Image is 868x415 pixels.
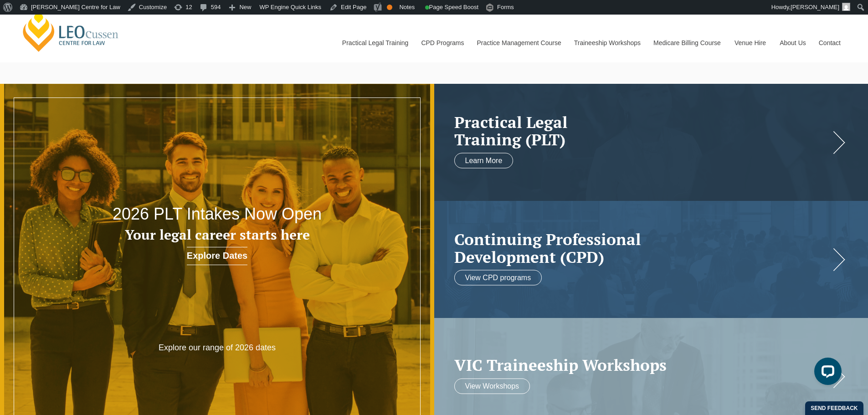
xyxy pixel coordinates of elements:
[387,5,392,10] div: OK
[87,227,348,242] h3: Your legal career starts here
[454,113,830,148] a: Practical LegalTraining (PLT)
[130,343,304,353] p: Explore our range of 2026 dates
[791,4,839,10] span: [PERSON_NAME]
[454,270,542,286] a: View CPD programs
[773,23,812,62] a: About Us
[812,23,847,62] a: Contact
[335,23,415,62] a: Practical Legal Training
[21,10,121,53] a: [PERSON_NAME] Centre for Law
[470,23,567,62] a: Practice Management Course
[187,247,247,265] a: Explore Dates
[807,354,845,392] iframe: LiveChat chat widget
[414,23,470,62] a: CPD Programs
[454,231,830,266] a: Continuing ProfessionalDevelopment (CPD)
[454,113,830,148] h2: Practical Legal Training (PLT)
[454,378,530,394] a: View Workshops
[728,23,773,62] a: Venue Hire
[647,23,728,62] a: Medicare Billing Course
[87,205,348,223] h2: 2026 PLT Intakes Now Open
[454,153,514,168] a: Learn More
[567,23,647,62] a: Traineeship Workshops
[454,231,830,266] h2: Continuing Professional Development (CPD)
[454,356,830,374] a: VIC Traineeship Workshops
